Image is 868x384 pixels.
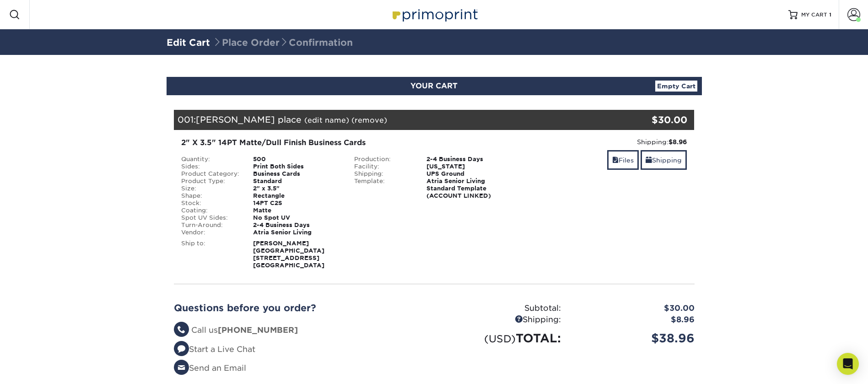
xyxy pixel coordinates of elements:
div: Atria Senior Living [246,229,347,236]
div: UPS Ground [420,170,521,178]
div: Size: [174,185,247,192]
div: Vendor: [174,229,247,236]
span: YOUR CART [410,81,458,90]
strong: [PHONE_NUMBER] [218,325,298,335]
div: 500 [246,156,347,163]
div: $30.00 [608,113,688,127]
div: Turn-Around: [174,222,247,229]
div: Shipping: [528,137,687,146]
div: Production: [347,156,420,163]
a: Start a Live Chat [174,345,255,354]
div: TOTAL: [434,330,568,347]
div: [US_STATE] [420,163,521,170]
div: Print Both Sides [246,163,347,170]
img: Primoprint [388,5,480,24]
a: (remove) [351,116,387,124]
a: Files [607,150,639,170]
div: Business Cards [246,170,347,178]
div: 2" X 3.5" 14PT Matte/Dull Finish Business Cards [181,137,514,148]
strong: $8.96 [669,138,687,146]
div: Ship to: [174,240,247,269]
div: Stock: [174,200,247,207]
h2: Questions before you order? [174,303,427,314]
div: Atria Senior Living Standard Template (ACCOUNT LINKED) [420,178,521,200]
div: Quantity: [174,156,247,163]
div: Coating: [174,207,247,214]
div: 2" x 3.5" [246,185,347,192]
strong: [PERSON_NAME][GEOGRAPHIC_DATA] [STREET_ADDRESS] [GEOGRAPHIC_DATA] [253,240,324,269]
div: Template: [347,178,420,200]
span: shipping [646,157,652,164]
div: Shipping: [434,314,568,326]
div: $38.96 [568,330,701,347]
span: 1 [829,11,831,18]
div: $8.96 [568,314,701,326]
span: files [612,157,619,164]
div: Product Type: [174,178,247,185]
div: Shipping: [347,170,420,178]
div: Facility: [347,163,420,170]
li: Call us [174,325,427,336]
small: (USD) [484,333,516,345]
div: Rectangle [246,192,347,200]
div: $30.00 [568,303,701,314]
div: Spot UV Sides: [174,214,247,222]
div: Sides: [174,163,247,170]
span: [PERSON_NAME] place [196,114,302,124]
div: No Spot UV [246,214,347,222]
span: Place Order Confirmation [213,37,353,48]
a: Edit Cart [167,37,210,48]
div: Subtotal: [434,303,568,314]
div: Matte [246,207,347,214]
a: Empty Cart [655,81,697,92]
a: Send an Email [174,363,246,373]
span: MY CART [801,11,827,19]
div: Product Category: [174,170,247,178]
div: 2-4 Business Days [246,222,347,229]
div: Shape: [174,192,247,200]
div: 001: [174,110,608,130]
a: Shipping [641,150,687,170]
a: (edit name) [304,116,349,124]
div: Standard [246,178,347,185]
div: 14PT C2S [246,200,347,207]
div: Open Intercom Messenger [837,353,859,375]
div: 2-4 Business Days [420,156,521,163]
